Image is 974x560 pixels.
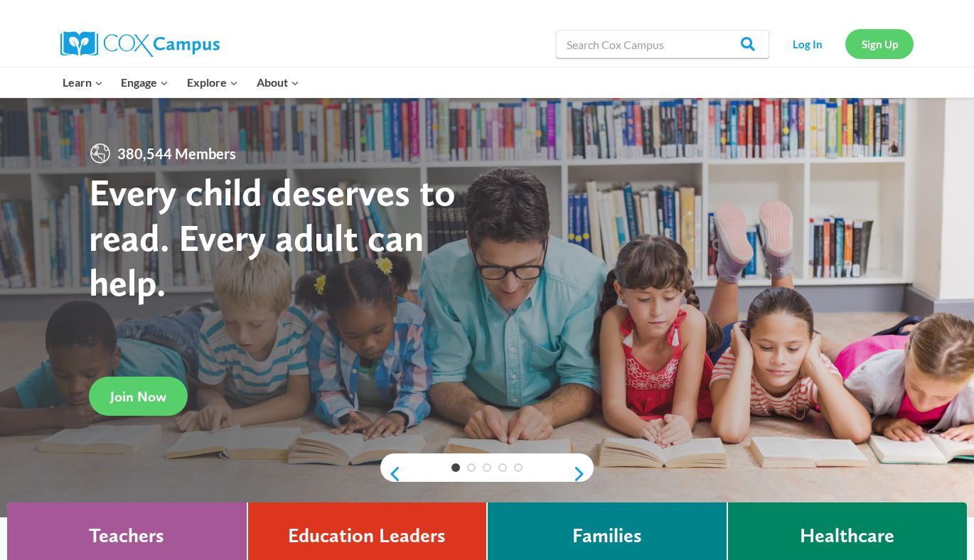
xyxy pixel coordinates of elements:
[110,388,166,405] span: Join Now
[288,524,446,548] h4: Education Leaders
[467,463,476,472] a: 2
[776,29,838,58] a: Log In
[845,29,914,58] a: Sign Up
[380,460,594,488] div: content slider buttons
[572,465,594,483] a: next
[53,68,308,97] nav: Primary Navigation
[572,524,642,548] h4: Families
[514,463,523,472] a: 5
[53,68,112,97] button: Child menu of Learn
[776,29,914,58] nav: Secondary Navigation
[800,524,894,548] h4: Healthcare
[380,465,402,483] a: previous
[556,30,769,58] input: Search Cox Campus
[451,463,460,472] a: 1
[247,68,309,97] button: Child menu of About
[112,142,242,165] span: 380,544 Members
[60,31,220,57] img: Cox Campus
[112,68,178,97] button: Child menu of Engage
[89,169,456,305] strong: Every child deserves to read. Every adult can help.
[498,463,507,472] a: 4
[483,463,491,472] a: 3
[89,377,188,416] a: Join Now
[89,524,164,548] h4: Teachers
[178,68,247,97] button: Child menu of Explore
